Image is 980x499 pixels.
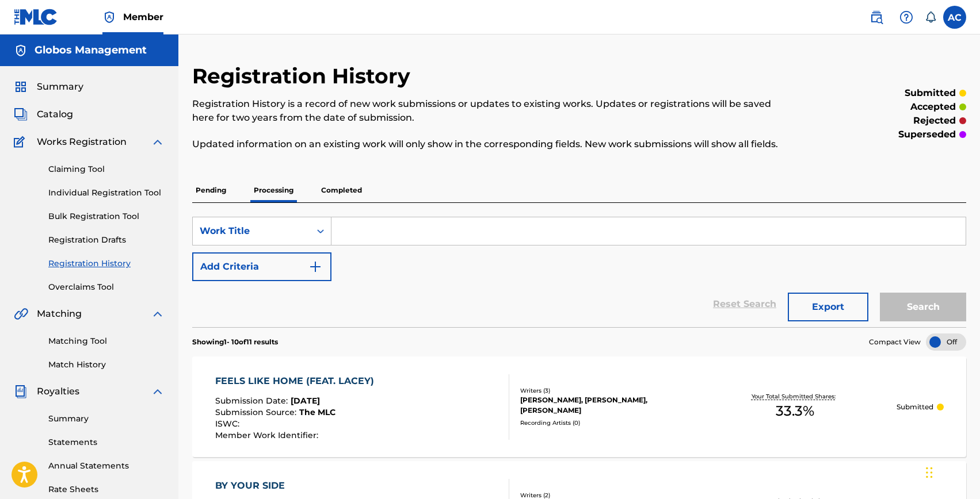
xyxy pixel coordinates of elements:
a: Individual Registration Tool [48,187,165,199]
div: Work Title [200,224,303,238]
a: Claiming Tool [48,163,165,175]
span: [DATE] [291,396,320,406]
h2: Registration History [192,63,416,89]
a: FEELS LIKE HOME (FEAT. LACEY)Submission Date:[DATE]Submission Source:The MLCISWC:Member Work Iden... [192,356,966,457]
span: Matching [37,307,82,321]
span: The MLC [299,407,335,417]
a: Statements [48,436,165,448]
div: [PERSON_NAME], [PERSON_NAME], [PERSON_NAME] [520,395,693,416]
img: help [899,10,913,24]
p: rejected [913,114,956,128]
img: search [870,10,883,24]
img: MLC Logo [14,9,58,25]
a: Match History [48,359,165,371]
p: Your Total Submitted Shares: [752,392,838,401]
p: submitted [905,86,956,100]
div: Widget chat [922,444,980,499]
button: Add Criteria [192,252,331,281]
div: FEELS LIKE HOME (FEAT. LACEY) [215,374,380,388]
iframe: Resource Center [948,325,980,417]
div: Recording Artists ( 0 ) [520,419,693,427]
span: Compact View [869,337,921,347]
img: Top Rightsholder [102,10,116,24]
span: Submission Date : [215,396,291,406]
span: Member [123,10,163,24]
p: Updated information on an existing work will only show in the corresponding fields. New work subm... [192,137,788,151]
div: BY YOUR SIDE [215,479,335,493]
span: Catalog [37,108,73,121]
span: ISWC : [215,419,242,429]
p: accepted [910,100,956,114]
a: Registration History [48,258,165,270]
div: User Menu [943,6,966,29]
span: Works Registration [37,135,127,149]
a: Rate Sheets [48,483,165,496]
p: Completed [318,178,365,202]
span: Member Work Identifier : [215,430,321,440]
a: CatalogCatalog [14,108,73,121]
img: Works Registration [14,135,29,149]
span: Summary [37,80,83,94]
button: Export [788,293,868,321]
span: 33.3 % [776,401,814,421]
a: Overclaims Tool [48,281,165,293]
a: SummarySummary [14,80,83,94]
img: 9d2ae6d4665cec9f34b9.svg [308,260,322,274]
p: Showing 1 - 10 of 11 results [192,337,278,347]
img: expand [151,385,165,398]
iframe: Chat Widget [922,444,980,499]
a: Matching Tool [48,335,165,347]
div: Trascina [926,455,933,490]
div: Notifications [925,11,936,23]
div: Help [895,6,918,29]
h5: Globos Management [35,44,147,57]
div: Writers ( 3 ) [520,386,693,395]
p: Submitted [897,402,933,412]
span: Royalties [37,385,79,398]
p: Pending [192,178,230,202]
img: Accounts [14,44,28,57]
a: Summary [48,413,165,425]
a: Bulk Registration Tool [48,210,165,222]
form: Search Form [192,217,966,327]
a: Public Search [865,6,888,29]
img: expand [151,135,165,149]
img: Matching [14,307,28,321]
span: Submission Source : [215,407,299,417]
img: Summary [14,80,28,94]
p: Processing [250,178,297,202]
img: Catalog [14,108,28,121]
img: Royalties [14,385,28,398]
img: expand [151,307,165,321]
p: Registration History is a record of new work submissions or updates to existing works. Updates or... [192,97,788,125]
p: superseded [898,128,956,141]
a: Registration Drafts [48,234,165,246]
a: Annual Statements [48,460,165,472]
